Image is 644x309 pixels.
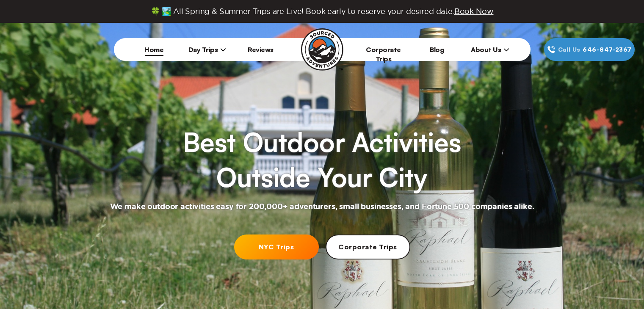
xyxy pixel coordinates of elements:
[454,7,494,15] span: Book Now
[183,124,461,195] h1: Best Outdoor Activities Outside Your City
[430,45,444,54] a: Blog
[301,28,343,71] img: Sourced Adventures company logo
[556,45,583,54] span: Call Us
[151,7,494,16] span: 🍀 🏞️ All Spring & Summer Trips are Live! Book early to reserve your desired date.
[234,235,319,259] a: NYC Trips
[471,45,509,54] span: About Us
[110,202,534,212] h2: We make outdoor activities easy for 200,000+ adventurers, small businesses, and Fortune 500 compa...
[366,45,401,63] a: Corporate Trips
[144,45,163,54] a: Home
[248,45,274,54] a: Reviews
[326,235,410,259] a: Corporate Trips
[188,45,227,54] span: Day Trips
[544,38,635,61] a: Call Us646‍-847‍-2367
[583,45,631,54] span: 646‍-847‍-2367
